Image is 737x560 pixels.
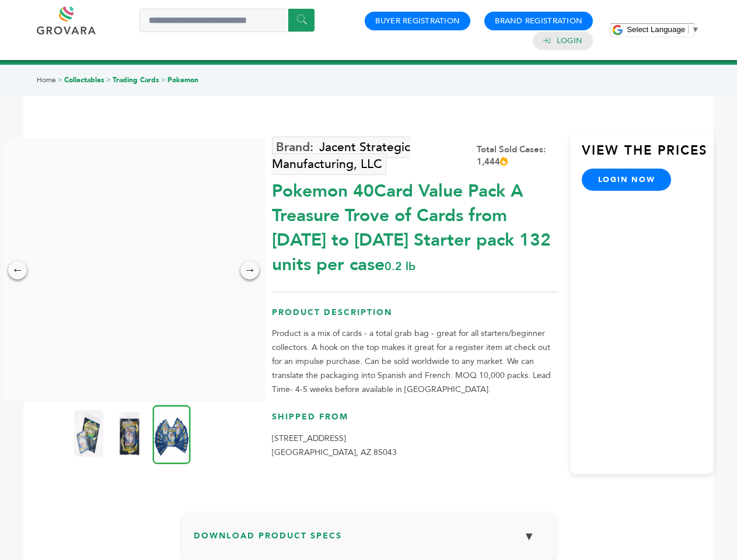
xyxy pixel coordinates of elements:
[688,25,689,34] span: ​
[272,411,558,432] h3: Shipped From
[113,75,159,85] a: Trading Cards
[627,25,699,34] a: Select Language​
[106,75,111,85] span: >
[691,25,699,34] span: ▼
[161,75,166,85] span: >
[74,410,103,457] img: Pokemon 40-Card Value Pack – A Treasure Trove of Cards from 1996 to 2024 - Starter pack! 132 unit...
[557,36,582,46] a: Login
[240,261,259,279] div: →
[515,524,544,549] button: ▼
[167,75,198,85] a: Pokemon
[37,75,56,85] a: Home
[477,143,558,168] div: Total Sold Cases: 1,444
[194,524,544,558] h3: Download Product Specs
[272,307,558,327] h3: Product Description
[582,142,714,169] h3: View the Prices
[375,16,460,26] a: Buyer Registration
[139,9,315,32] input: Search a product or brand...
[8,261,27,279] div: ←
[627,25,685,34] span: Select Language
[272,173,558,277] div: Pokemon 40Card Value Pack A Treasure Trove of Cards from [DATE] to [DATE] Starter pack 132 units ...
[582,169,672,191] a: login now
[64,75,104,85] a: Collectables
[385,258,415,274] span: 0.2 lb
[272,432,558,460] p: [STREET_ADDRESS] [GEOGRAPHIC_DATA], AZ 85043
[272,136,410,175] a: Jacent Strategic Manufacturing, LLC
[58,75,62,85] span: >
[153,405,191,464] img: Pokemon 40-Card Value Pack – A Treasure Trove of Cards from 1996 to 2024 - Starter pack! 132 unit...
[115,410,144,457] img: Pokemon 40-Card Value Pack – A Treasure Trove of Cards from 1996 to 2024 - Starter pack! 132 unit...
[272,327,558,397] p: Product is a mix of cards - a total grab bag - great for all starters/beginner collectors. A hook...
[495,16,582,26] a: Brand Registration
